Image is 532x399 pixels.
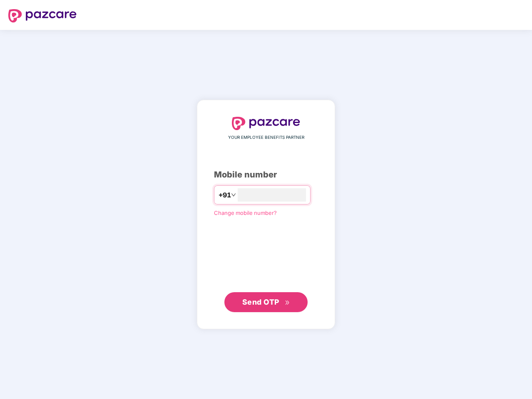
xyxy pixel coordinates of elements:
[231,192,236,197] span: down
[214,168,318,181] div: Mobile number
[232,117,300,130] img: logo
[214,209,277,216] a: Change mobile number?
[242,298,279,306] span: Send OTP
[228,134,304,141] span: YOUR EMPLOYEE BENEFITS PARTNER
[8,9,77,22] img: logo
[224,292,308,312] button: Send OTPdouble-right
[219,190,231,200] span: +91
[285,300,290,305] span: double-right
